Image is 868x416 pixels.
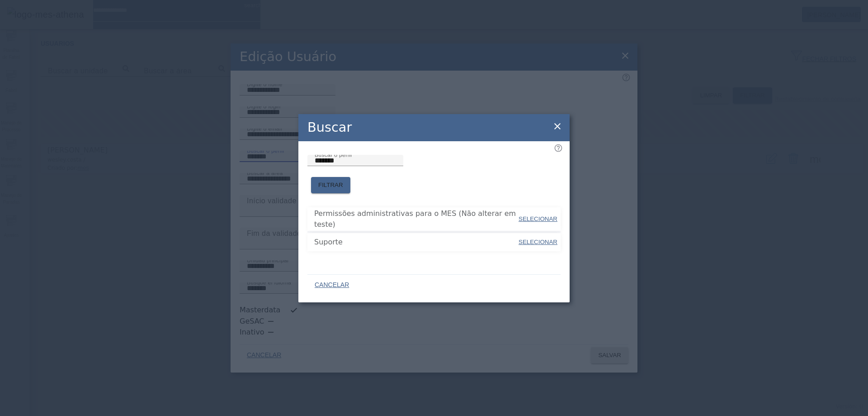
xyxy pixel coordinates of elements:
h2: Buscar [307,118,352,137]
span: Suporte [314,237,518,248]
button: FILTRAR [311,177,350,193]
mat-label: Buscar o perfil [315,152,352,158]
span: SELECIONAR [519,215,557,222]
button: CANCELAR [307,277,356,293]
button: SELECIONAR [518,211,558,227]
span: Permissões administrativas para o MES (Não alterar em teste) [314,208,518,230]
span: FILTRAR [318,181,343,190]
span: SELECIONAR [519,239,557,245]
span: CANCELAR [315,281,349,290]
button: SELECIONAR [518,234,558,250]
